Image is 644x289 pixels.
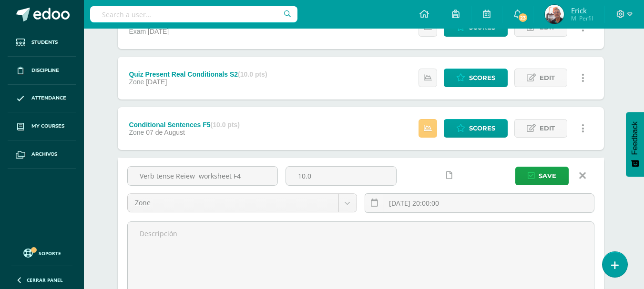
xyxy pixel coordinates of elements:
span: Discipline [31,67,59,74]
input: Título [128,167,277,185]
a: Scores [444,69,508,87]
span: Soporte [39,250,61,257]
a: Archivos [8,140,76,169]
span: My courses [31,122,64,130]
input: Search a user… [90,6,297,22]
span: Edit [540,69,555,87]
span: Cerrar panel [27,277,63,283]
span: Erick [571,6,593,15]
span: Mi Perfil [571,14,593,22]
span: Feedback [631,121,639,155]
button: Save [515,167,569,185]
div: Conditional Sentences F5 [129,121,240,129]
span: Zone [129,129,144,136]
span: Exam [129,28,146,35]
span: Attendance [31,94,66,102]
div: Quiz Present Real Conditionals S2 [129,70,267,78]
span: Edit [540,120,555,137]
a: Discipline [8,57,76,85]
span: Save [539,167,556,185]
span: 23 [518,12,528,23]
span: Zone [129,78,144,86]
span: Scores [469,69,495,87]
input: Fecha de entrega [365,194,594,212]
span: Zone [135,194,331,212]
a: Zone [128,194,357,212]
a: Attendance [8,85,76,113]
span: 07 de August [146,129,185,136]
span: [DATE] [146,78,167,86]
a: Students [8,29,76,57]
a: My courses [8,112,76,140]
strong: (10.0 pts) [211,121,240,129]
a: Scores [444,119,508,138]
span: [DATE] [148,28,169,35]
button: Feedback - Mostrar encuesta [626,112,644,177]
span: Scores [469,120,495,137]
a: Soporte [11,246,72,259]
img: 55017845fec2dd1e23d86bbbd8458b68.png [545,5,564,24]
input: Puntos máximos [286,167,396,185]
span: Archivos [31,150,57,158]
strong: (10.0 pts) [238,70,267,78]
span: Students [31,39,58,46]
